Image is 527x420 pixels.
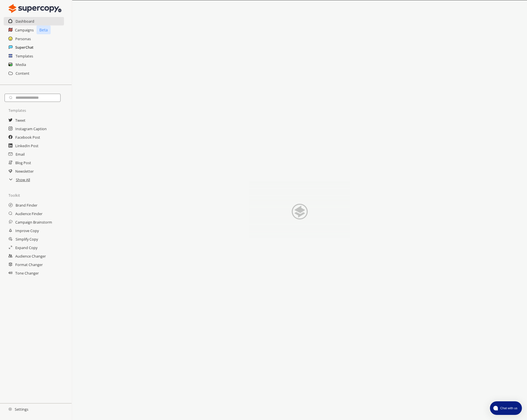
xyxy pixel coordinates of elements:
button: atlas-launcher [490,401,522,415]
a: Tone Changer [15,269,39,277]
a: Facebook Post [15,133,40,142]
a: Email [16,150,25,158]
a: Content [16,69,29,78]
a: Show All [16,175,30,184]
a: Newsletter [15,167,34,175]
img: Close [8,3,61,14]
a: Personas [15,35,31,43]
a: Media [16,60,26,69]
a: Blog Post [15,158,31,167]
a: Campaigns [15,26,34,34]
img: Close [8,408,12,411]
a: Audience Finder [15,209,42,218]
a: Expand Copy [15,243,37,252]
a: Templates [16,52,33,60]
a: Simplify Copy [16,235,38,243]
a: Brand Finder [16,201,37,209]
img: Close [237,182,362,239]
a: Dashboard [16,17,34,25]
a: Format Changer [15,260,43,269]
a: Audience Changer [15,252,46,260]
a: Campaign Brainstorm [15,218,52,226]
a: Improve Copy [15,226,39,235]
a: Instagram Caption [15,125,47,133]
a: Tweet [15,116,25,125]
p: Beta [37,25,51,34]
span: Chat with us [498,406,519,410]
a: LinkedIn Post [15,142,38,150]
a: SuperChat [15,43,33,52]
